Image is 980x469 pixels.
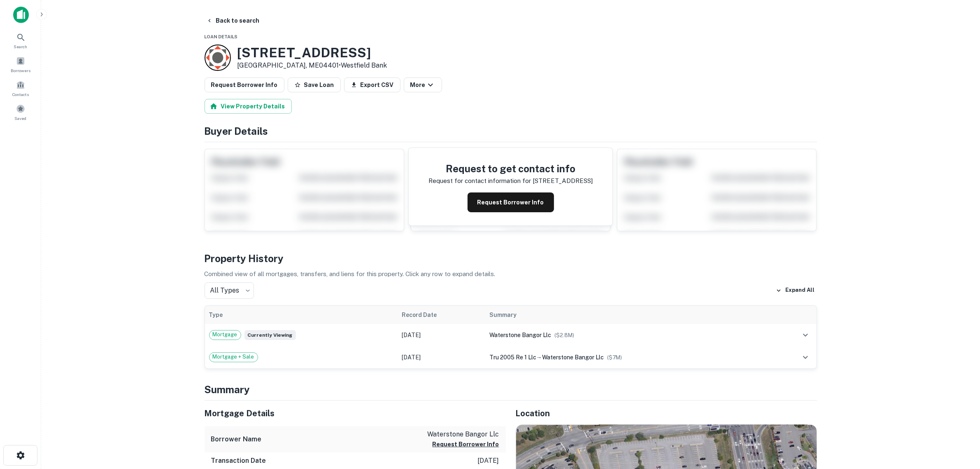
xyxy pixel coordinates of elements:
p: [STREET_ADDRESS] [533,176,593,186]
button: Request Borrower Info [433,439,499,449]
span: Saved [15,115,27,122]
span: Currently viewing [244,330,296,340]
th: Type [205,306,398,324]
a: Westfield Bank [341,61,387,69]
span: Contacts [12,91,29,98]
span: Search [14,43,28,50]
img: capitalize-icon.png [13,7,29,23]
button: Back to search [203,13,263,28]
span: waterstone bangor llc [489,332,551,338]
span: Mortgage + Sale [210,353,258,361]
p: waterstone bangor llc [428,429,499,439]
p: [GEOGRAPHIC_DATA], ME04401 • [237,61,387,70]
span: Borrowers [11,67,30,74]
div: All Types [205,282,254,299]
button: Expand All [774,284,817,297]
div: → [489,353,767,362]
span: Loan Details [205,34,238,39]
h5: Location [516,407,817,420]
h6: Borrower Name [211,434,262,444]
span: ($ 2.8M ) [554,332,574,338]
h3: [STREET_ADDRESS] [237,45,387,61]
h4: Request to get contact info [428,161,593,176]
button: More [404,77,442,92]
a: Saved [2,101,39,123]
span: ($ 7M ) [607,354,622,361]
span: Mortgage [210,331,241,339]
a: Contacts [2,77,39,99]
h4: Summary [205,382,817,397]
iframe: Chat Widget [939,403,980,443]
button: Request Borrower Info [205,77,284,92]
p: Combined view of all mortgages, transfers, and liens for this property. Click any row to expand d... [205,269,817,279]
span: tru 2005 re 1 llc [489,354,536,361]
td: [DATE] [398,324,485,346]
a: Search [2,29,39,52]
button: Save Loan [288,77,341,92]
th: Record Date [398,306,485,324]
button: View Property Details [205,99,292,114]
h4: Property History [205,251,817,266]
h4: Buyer Details [205,124,817,138]
button: Request Borrower Info [468,192,554,212]
button: expand row [798,350,812,364]
span: waterstone bangor llc [542,354,604,361]
h6: Transaction Date [211,456,266,466]
p: Request for contact information for [428,176,531,186]
button: expand row [798,328,812,342]
th: Summary [485,306,771,324]
a: Borrowers [2,53,39,75]
button: Export CSV [344,77,400,92]
h5: Mortgage Details [205,407,506,420]
td: [DATE] [398,346,485,368]
p: [DATE] [478,456,499,466]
